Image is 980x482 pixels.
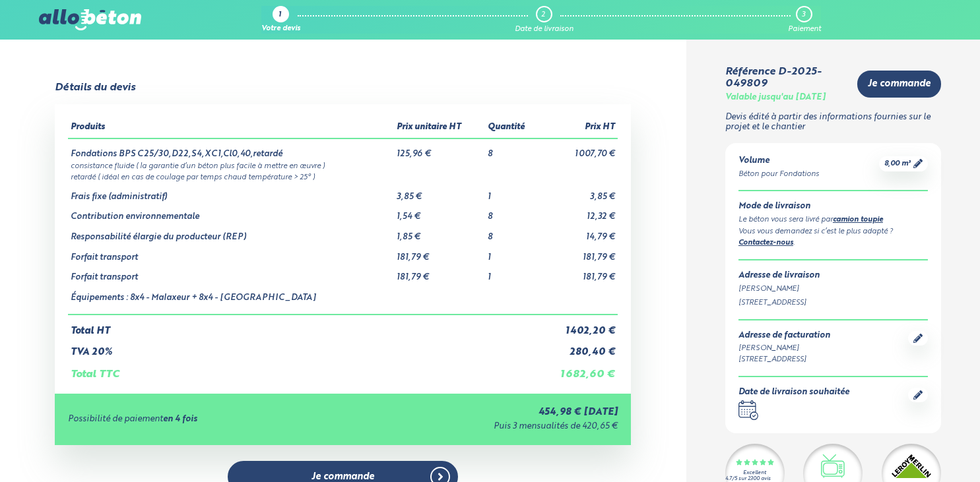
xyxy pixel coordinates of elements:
a: 1 Votre devis [261,6,300,34]
div: Référence D-2025-049809 [725,66,847,90]
td: 1,85 € [394,222,485,243]
div: [STREET_ADDRESS] [738,354,830,365]
p: Devis édité à partir des informations fournies sur le projet et le chantier [725,113,941,132]
td: 8 [485,222,540,243]
td: Forfait transport [68,262,394,283]
div: Puis 3 mensualités de 420,65 € [348,422,618,432]
td: Fondations BPS C25/30,D22,S4,XC1,Cl0,40,retardé [68,138,394,160]
div: Adresse de livraison [738,271,928,281]
td: 14,79 € [540,222,618,243]
td: 181,79 € [540,243,618,263]
td: 8 [485,138,540,160]
td: 1 [485,262,540,283]
td: Forfait transport [68,243,394,263]
td: TVA 20% [68,336,540,358]
td: Total HT [68,315,540,337]
td: 1 [485,182,540,202]
td: 3,85 € [540,182,618,202]
td: 12,32 € [540,202,618,222]
div: Béton pour Fondations [738,169,819,180]
div: Mode de livraison [738,202,928,212]
div: Détails du devis [55,82,135,94]
div: Vous vous demandez si c’est le plus adapté ? . [738,226,928,249]
td: 8 [485,202,540,222]
div: Excellent [743,470,766,476]
td: Total TTC [68,358,540,380]
div: [STREET_ADDRESS] [738,297,928,309]
div: 1 [278,11,281,20]
td: 3,85 € [394,182,485,202]
div: Adresse de facturation [738,331,830,341]
a: 2 Date de livraison [515,6,573,34]
th: Quantité [485,117,540,138]
th: Prix HT [540,117,618,138]
td: 181,79 € [394,243,485,263]
td: 1,54 € [394,202,485,222]
td: 1 007,70 € [540,138,618,160]
td: 181,79 € [540,262,618,283]
div: [PERSON_NAME] [738,343,830,354]
td: Contribution environnementale [68,202,394,222]
a: camion toupie [833,216,883,224]
div: Le béton vous sera livré par [738,214,928,226]
td: Responsabilité élargie du producteur (REP) [68,222,394,243]
td: Frais fixe (administratif) [68,182,394,202]
a: 3 Paiement [788,6,821,34]
td: 1 682,60 € [540,358,618,380]
div: 3 [802,11,805,19]
div: Possibilité de paiement [68,415,348,425]
div: Votre devis [261,25,300,34]
a: Je commande [857,71,941,98]
img: allobéton [39,9,141,30]
td: 181,79 € [394,262,485,283]
td: Équipements : 8x4 - Malaxeur + 8x4 - [GEOGRAPHIC_DATA] [68,283,394,315]
td: 125,96 € [394,138,485,160]
div: Paiement [788,25,821,34]
div: Valable jusqu'au [DATE] [725,93,826,103]
td: 1 [485,243,540,263]
th: Prix unitaire HT [394,117,485,138]
strong: en 4 fois [163,415,197,423]
div: Date de livraison souhaitée [738,388,849,398]
div: Volume [738,156,819,166]
a: Contactez-nous [738,239,793,247]
td: consistance fluide ( la garantie d’un béton plus facile à mettre en œuvre ) [68,160,618,171]
td: retardé ( idéal en cas de coulage par temps chaud température > 25° ) [68,171,618,182]
iframe: Help widget launcher [863,431,965,467]
td: 1 402,20 € [540,315,618,337]
div: 454,98 € [DATE] [348,407,618,418]
div: Date de livraison [515,25,573,34]
td: 280,40 € [540,336,618,358]
th: Produits [68,117,394,138]
div: [PERSON_NAME] [738,284,928,295]
div: 2 [541,11,545,19]
span: Je commande [868,78,931,90]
